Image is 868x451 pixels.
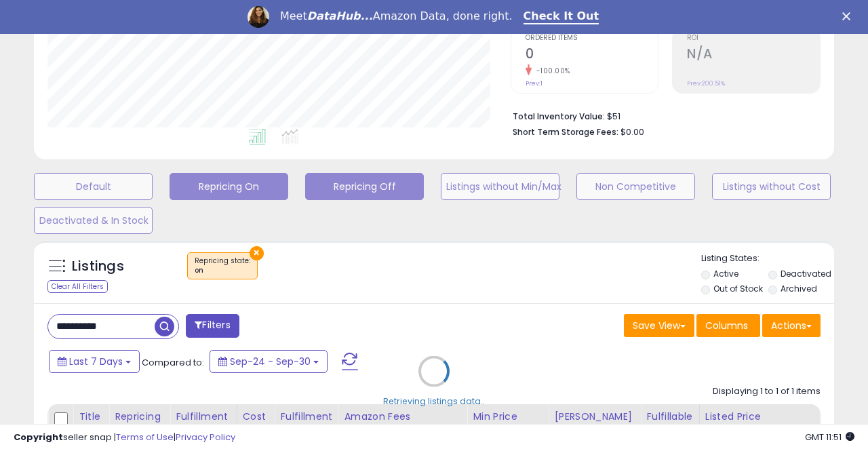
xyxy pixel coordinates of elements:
button: Listings without Min/Max [441,173,559,200]
small: Prev: 1 [526,79,542,87]
button: Repricing Off [305,173,424,200]
span: Ordered Items [526,35,658,42]
i: DataHub... [307,9,373,22]
b: Total Inventory Value: [513,111,605,122]
button: Listings without Cost [712,173,831,200]
img: Profile image for Georgie [248,6,269,28]
h2: 0 [526,46,658,64]
span: ROI [687,35,820,42]
strong: Copyright [14,431,63,444]
button: Repricing On [170,173,288,200]
span: $0.00 [620,125,644,138]
small: -100.00% [532,66,570,76]
h2: N/A [687,46,820,64]
div: Close [842,12,856,20]
button: Deactivated & In Stock [34,207,153,234]
b: Short Term Storage Fees: [513,126,618,138]
div: Meet Amazon Data, done right. [280,9,513,23]
small: Prev: 200.51% [687,79,725,87]
a: Check It Out [524,9,599,24]
div: seller snap | | [14,431,235,444]
li: $51 [513,107,811,123]
button: Non Competitive [576,173,695,200]
div: Retrieving listings data.. [383,395,485,407]
button: Default [34,173,153,200]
